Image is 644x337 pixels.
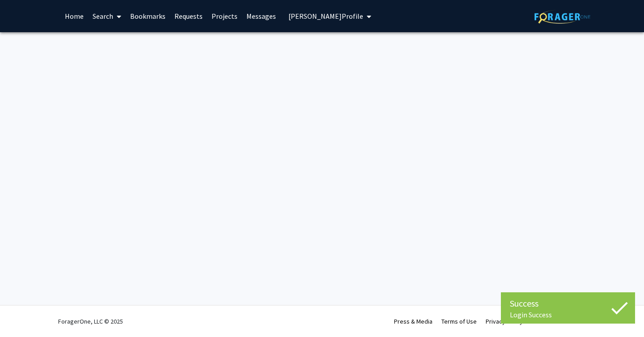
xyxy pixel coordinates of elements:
a: Projects [207,0,242,32]
a: Home [60,0,88,32]
div: Success [510,297,626,310]
div: Login Success [510,310,626,319]
img: ForagerOne Logo [534,10,590,24]
a: Requests [170,0,207,32]
a: Privacy Policy [486,317,523,325]
span: [PERSON_NAME] Profile [288,12,363,21]
a: Press & Media [394,317,432,325]
a: Terms of Use [441,317,477,325]
a: Bookmarks [126,0,170,32]
div: ForagerOne, LLC © 2025 [58,306,123,337]
a: Messages [242,0,280,32]
a: Search [88,0,126,32]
